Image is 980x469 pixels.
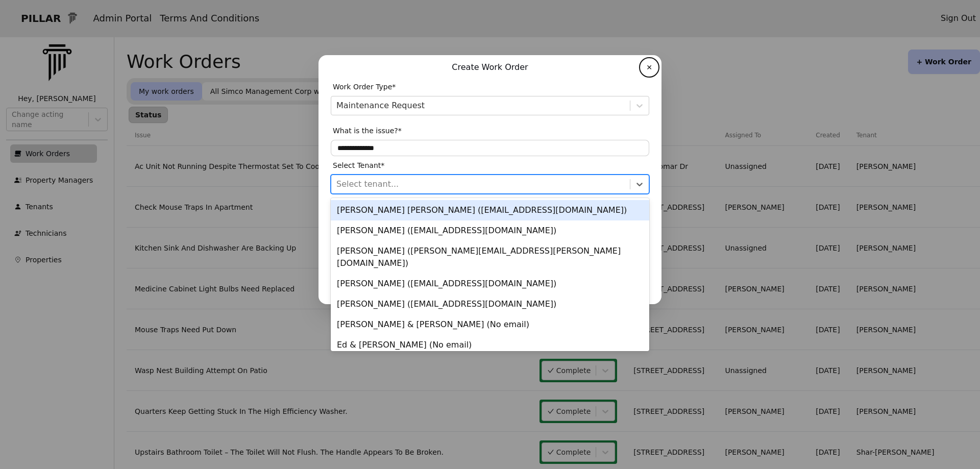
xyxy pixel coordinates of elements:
div: Ed & [PERSON_NAME] (No email) [331,335,649,355]
div: [PERSON_NAME] ([PERSON_NAME][EMAIL_ADDRESS][PERSON_NAME][DOMAIN_NAME]) [331,241,649,274]
button: ✕ [641,59,657,76]
span: Work Order Type* [333,82,396,92]
span: What is the issue?* [333,126,402,136]
p: Create Work Order [331,61,649,73]
span: Select Tenant* [333,160,384,170]
div: [PERSON_NAME] ([EMAIL_ADDRESS][DOMAIN_NAME]) [331,294,649,314]
div: [PERSON_NAME] ([EMAIL_ADDRESS][DOMAIN_NAME]) [331,274,649,294]
div: [PERSON_NAME] [PERSON_NAME] ([EMAIL_ADDRESS][DOMAIN_NAME]) [331,200,649,220]
div: [PERSON_NAME] & [PERSON_NAME] (No email) [331,314,649,335]
div: [PERSON_NAME] ([EMAIL_ADDRESS][DOMAIN_NAME]) [331,220,649,241]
